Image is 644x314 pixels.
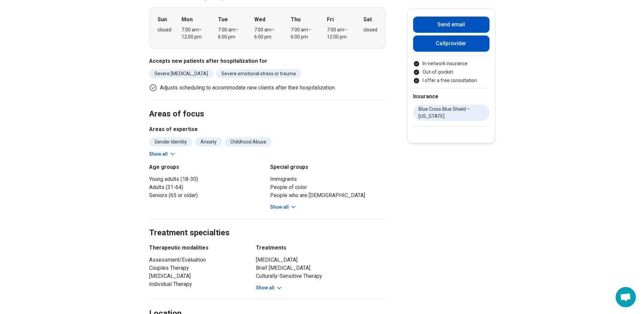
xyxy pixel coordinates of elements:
[149,280,244,288] li: Individual Therapy
[149,272,244,280] li: [MEDICAL_DATA]
[149,69,213,78] li: Severe [MEDICAL_DATA]
[363,26,377,33] div: closed
[291,26,317,41] div: 7:00 am – 6:00 pm
[413,77,490,84] li: I offer a free consultation
[413,69,490,76] li: Out-of-pocket
[413,60,490,84] ul: Payment options
[270,204,297,211] button: Show all
[149,183,265,191] li: Adults (31-64)
[363,16,372,24] strong: Sat
[254,16,265,24] strong: Wed
[218,16,228,24] strong: Tue
[149,244,244,252] h3: Therapeutic modalities
[256,244,386,252] h3: Treatments
[149,256,244,264] li: Assessment/Evaluation
[149,163,265,171] h3: Age groups
[291,16,301,24] strong: Thu
[254,26,280,41] div: 7:00 am – 6:00 pm
[256,264,386,272] li: Brief [MEDICAL_DATA]
[270,183,386,191] li: People of color
[149,92,386,120] h2: Areas of focus
[149,125,386,133] h3: Areas of expertise
[182,16,193,24] strong: Mon
[270,163,386,171] h3: Special groups
[270,191,386,200] li: People who are [DEMOGRAPHIC_DATA]
[218,26,244,41] div: 7:00 am – 6:00 pm
[216,69,301,78] li: Severe emotional stress or trauma
[256,256,386,264] li: [MEDICAL_DATA]
[616,287,636,307] div: Open chat
[256,272,386,280] li: Culturally-Sensitive Therapy
[149,137,192,147] li: Gender Identity
[149,151,176,158] button: Show all
[149,175,265,183] li: Young adults (18-30)
[327,26,353,41] div: 7:00 am – 12:00 pm
[149,191,265,200] li: Seniors (65 or older)
[149,57,386,65] h3: Accepts new patients after hospitalization for
[256,284,283,291] button: Show all
[413,60,490,67] li: In-network insurance
[327,16,334,24] strong: Fri
[413,93,490,101] h2: Insurance
[158,16,167,24] strong: Sun
[413,105,490,121] li: Blue Cross Blue Shield – [US_STATE]
[270,175,386,183] li: Immigrants
[413,35,490,52] button: Callprovider
[225,137,272,147] li: Childhood Abuse
[195,137,222,147] li: Anxiety
[413,17,490,33] button: Send email
[149,211,386,239] h2: Treatment specialties
[149,7,386,49] div: When does the program meet?
[149,264,244,272] li: Couples Therapy
[160,84,336,92] p: Adjusts scheduling to accommodate new clients after their hospitalization.
[158,26,171,33] div: closed
[182,26,208,41] div: 7:00 am – 12:00 pm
